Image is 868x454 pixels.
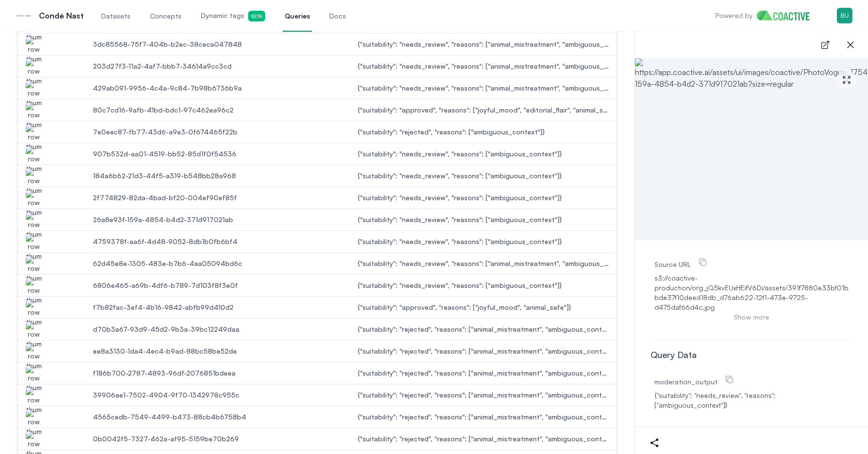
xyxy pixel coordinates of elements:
img: https://app.coactive.ai/assets/ui/images/coactive/PhotoVogue_1754338051334/26a8e93f-159a-4854-b4d... [635,58,868,240]
span: {"suitability": "needs_review", "reasons": ["ambiguous_context"]} [358,171,609,181]
span: {"suitability": "needs_review", "reasons": ["ambiguous_context"]} [358,149,609,159]
span: s3://coactive-production/org_jQ5kvEUxHEifV6Di/assets/391f7880e33bf01bbde37f10deed18db_d76ab622-12... [654,273,849,312]
span: {"suitability": "approved", "reasons": ["joyful_mood", "animal_safe"]} [358,303,609,312]
button: row thumbnail [26,256,41,271]
img: row thumbnail [26,212,41,239]
button: row thumbnail [26,409,41,425]
img: row thumbnail [26,234,41,261]
button: row thumbnail [26,212,41,227]
img: row thumbnail [26,300,41,327]
span: f186b700-2787-4893-96df-2076851bdeea [93,368,342,378]
span: ee8a3130-1da4-4ec4-b9ad-88bc58be52de [93,346,342,356]
span: Concepts [150,11,181,21]
span: 80c7cd16-9afb-41bd-bdc1-97c462ea96c2 [93,105,342,115]
img: Home [757,11,817,20]
span: 429ab091-9956-4c4a-9c84-7b98b6736b9a [93,83,342,93]
span: Queries [285,11,310,21]
span: 4759378f-aa6f-4d48-9052-8db1b0fb6bf4 [93,237,342,246]
button: row thumbnail [26,387,41,403]
img: row thumbnail [26,343,41,371]
img: Condé Nast [16,8,31,23]
button: row thumbnail [26,58,41,74]
button: row thumbnail [26,343,41,359]
span: 7e0eec87-fb77-43d6-a9e3-0f674465f22b [93,127,342,137]
span: {"suitability": "rejected", "reasons": ["animal_mistreatment", "ambiguous_context"]} [358,368,609,378]
span: {"suitability": "needs_review", "reasons": ["ambiguous_context"]} [358,281,609,290]
span: Datasets [101,11,130,21]
button: row thumbnail [26,102,41,118]
span: 6806e465-a69b-4df6-b789-7d103f8f3e0f [93,281,342,290]
span: 203d27f3-11a2-4af7-bbb7-34614a9cc3cd [93,61,342,71]
span: 907b532d-aa01-4519-bb52-85d1f0f54536 [93,149,342,159]
span: {"suitability": "needs_review", "reasons": ["animal_mistreatment", "ambiguous_context"]} [358,83,609,93]
button: row thumbnail [26,278,41,293]
img: row thumbnail [26,168,41,195]
img: row thumbnail [26,322,41,349]
img: row thumbnail [26,409,41,436]
img: row thumbnail [26,124,41,151]
button: row thumbnail [26,234,41,249]
span: {"suitability": "needs_review", "reasons": ["animal_mistreatment", "ambiguous_context"]} [358,61,609,71]
span: {"suitability": "rejected", "reasons": ["animal_mistreatment", "ambiguous_context"]} [358,412,609,422]
label: Source URL [654,260,709,268]
span: Dynamic tags [201,11,265,21]
button: Show more [654,312,849,322]
button: moderation_output [723,373,736,387]
span: 184a6b62-21d3-44f5-a319-b548bb28a968 [93,171,342,181]
label: moderation_output [654,378,736,386]
button: row thumbnail [26,431,41,447]
img: row thumbnail [26,146,41,173]
button: row thumbnail [26,300,41,315]
img: Menu for the logged in user [837,8,852,23]
span: {"suitability": "rejected", "reasons": ["animal_mistreatment", "ambiguous_context"]} [358,346,609,356]
img: row thumbnail [26,278,41,305]
button: row thumbnail [26,146,41,162]
span: {"suitability": "rejected", "reasons": ["ambiguous_context"]} [358,127,609,137]
button: row thumbnail [26,365,41,381]
img: row thumbnail [26,37,41,64]
span: 2f774829-82da-4bad-bf20-004ef90ef85f [93,193,342,203]
span: {"suitability": "needs_review", "reasons": ["ambiguous_context"]} [358,215,609,225]
img: row thumbnail [26,102,41,130]
p: Powered by [715,11,753,20]
button: row thumbnail [26,190,41,206]
span: 4565cedb-7549-4499-b473-88cb4b6758b4 [93,412,342,422]
button: row thumbnail [26,124,41,140]
span: {"suitability": "rejected", "reasons": ["animal_mistreatment", "ambiguous_context"]} [358,324,609,334]
button: row thumbnail [26,168,41,184]
span: f7b82fac-3ef4-4b16-9842-abfb99d410d2 [93,303,342,312]
button: row thumbnail [26,37,41,52]
span: 26a8e93f-159a-4854-b4d2-371d917021ab [93,215,342,225]
span: {"suitability": "needs_review", "reasons": ["ambiguous_context"]} [358,193,609,203]
span: 39906ae1-7502-4904-9f70-1342978c955c [93,390,342,400]
button: Source URL [696,256,709,269]
span: {"suitability": "needs_review", "reasons": ["ambiguous_context"]} [358,237,609,246]
img: row thumbnail [26,365,41,393]
img: row thumbnail [26,58,41,86]
img: row thumbnail [26,256,41,283]
span: {"suitability": "rejected", "reasons": ["animal_mistreatment", "ambiguous_context"]} [358,390,609,400]
span: {"suitability": "rejected", "reasons": ["animal_mistreatment", "ambiguous_context"]} [358,434,609,444]
span: {"suitability": "needs_review", "reasons": ["ambiguous_context"]} [654,391,849,410]
span: 3dc85568-75f7-404b-b2ec-38ceca047848 [93,39,342,49]
button: row thumbnail [26,322,41,337]
span: {"suitability": "approved", "reasons": ["joyful_mood", "editorial_flair", "animal_safe"]} [358,105,609,115]
span: Beta [248,11,265,21]
p: Condé Nast [39,10,84,21]
img: row thumbnail [26,80,41,108]
button: row thumbnail [26,80,41,96]
span: d70b3a67-93d9-45d2-9b3a-39bc12249daa [93,324,342,334]
img: row thumbnail [26,387,41,415]
span: {"suitability": "needs_review", "reasons": ["animal_mistreatment", "ambiguous_context"]} [358,259,609,268]
span: 0b0042f5-7327-462a-af95-5159be70b269 [93,434,342,444]
div: Query Data [651,348,852,361]
span: {"suitability": "needs_review", "reasons": ["animal_mistreatment", "ambiguous_context"]} [358,39,609,49]
img: row thumbnail [26,190,41,217]
span: 62d45e8e-1305-483e-b7b6-4aa05094bd6c [93,259,342,268]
